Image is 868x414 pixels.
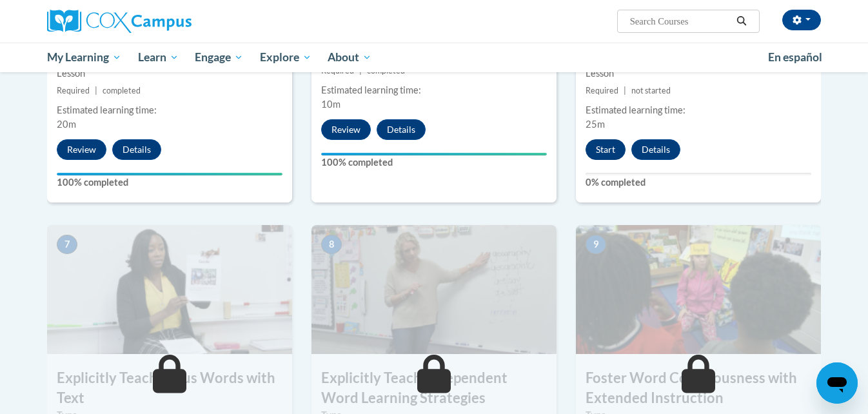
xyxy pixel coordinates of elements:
span: 10m [321,99,340,110]
a: About [320,43,380,72]
img: Course Image [576,225,821,354]
button: Search [732,14,751,29]
span: Explore [260,50,311,65]
div: Estimated learning time: [57,103,282,117]
a: My Learning [39,43,130,72]
a: Engage [186,43,252,72]
h3: Explicitly Teach Focus Words with Text [47,368,292,408]
span: Required [57,86,90,95]
label: 0% completed [586,175,811,190]
div: Estimated learning time: [321,83,547,97]
div: Estimated learning time: [586,103,811,117]
input: Search Courses [629,14,732,29]
img: Course Image [311,225,557,354]
span: Learn [138,50,179,65]
span: 25m [586,119,605,130]
span: Required [586,86,618,95]
a: Explore [252,43,320,72]
button: Review [57,139,106,160]
span: | [95,86,97,95]
span: 8 [321,235,342,254]
img: Course Image [47,225,292,354]
a: Cox Campus [47,10,292,33]
label: 100% completed [57,175,282,190]
h3: Foster Word Consciousness with Extended Instruction [576,368,821,408]
button: Details [112,139,161,160]
div: Main menu [28,43,840,72]
iframe: Button to launch messaging window [816,362,858,404]
button: Details [377,119,426,140]
div: Your progress [321,153,547,155]
span: About [328,50,371,65]
h3: Explicitly Teach Independent Word Learning Strategies [311,368,557,408]
a: En español [760,44,831,71]
span: En español [768,50,822,64]
span: Engage [195,50,243,65]
div: Lesson [57,66,282,81]
button: Account Settings [782,10,821,30]
span: completed [103,86,141,95]
div: Your progress [57,173,282,175]
button: Start [586,139,626,160]
span: 7 [57,235,77,254]
span: | [624,86,626,95]
button: Review [321,119,371,140]
span: 20m [57,119,76,130]
a: Learn [130,43,187,72]
div: Lesson [586,66,811,81]
label: 100% completed [321,155,547,170]
span: not started [631,86,671,95]
img: Cox Campus [47,10,192,33]
span: My Learning [47,50,121,65]
button: Details [631,139,680,160]
span: 9 [586,235,606,254]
